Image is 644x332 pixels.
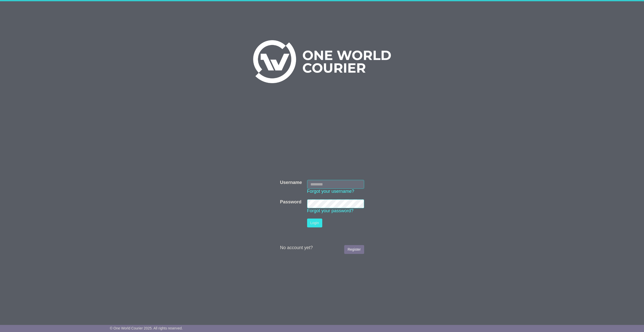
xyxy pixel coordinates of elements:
[307,219,322,227] button: Login
[280,199,301,205] label: Password
[280,245,364,251] div: No account yet?
[253,40,391,83] img: One World
[344,245,364,254] a: Register
[280,180,302,185] label: Username
[307,189,354,194] a: Forgot your username?
[110,326,183,330] span: © One World Courier 2025. All rights reserved.
[307,208,354,213] a: Forgot your password?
